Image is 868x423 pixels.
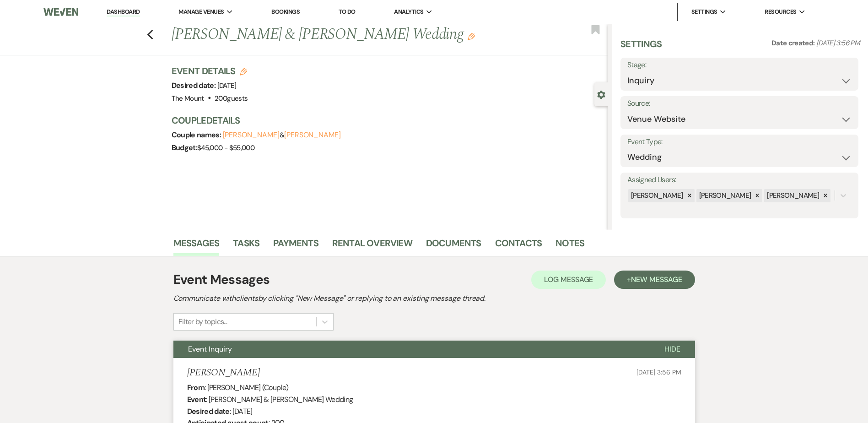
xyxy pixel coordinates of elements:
a: Messages [173,236,220,256]
a: Payments [273,236,318,256]
h1: Event Messages [173,270,270,289]
img: Weven Logo [43,2,78,22]
button: Edit [468,32,475,40]
b: Desired date [187,407,230,416]
div: [PERSON_NAME] [764,189,820,202]
h5: [PERSON_NAME] [187,367,260,379]
span: Event Inquiry [188,344,232,354]
button: [PERSON_NAME] [284,131,341,139]
a: To Do [339,8,356,16]
button: [PERSON_NAME] [223,131,280,139]
div: [PERSON_NAME] [696,189,753,202]
span: Log Message [544,275,593,284]
b: From [187,383,205,392]
span: The Mount [172,94,204,103]
a: Contacts [495,236,542,256]
span: Resources [765,7,796,16]
button: Log Message [531,271,606,289]
span: $45,000 - $55,000 [197,143,254,152]
span: Date created: [771,38,816,48]
button: +New Message [614,271,695,289]
h3: Settings [620,38,662,58]
span: Couple names: [172,130,223,140]
span: & [223,130,341,140]
span: 200 guests [215,94,248,103]
div: Filter by topics... [178,316,227,327]
span: New Message [631,275,682,284]
button: Close lead details [597,90,605,98]
h2: Communicate with clients by clicking "New Message" or replying to an existing message thread. [173,293,695,304]
span: Budget: [172,143,198,152]
span: Settings [691,7,717,16]
span: [DATE] 3:56 PM [816,38,860,48]
a: Bookings [271,8,300,16]
h3: Event Details [172,65,248,77]
span: Analytics [394,7,423,16]
span: [DATE] [217,81,237,90]
a: Tasks [233,236,259,256]
span: Desired date: [172,81,217,90]
label: Stage: [627,59,852,72]
h3: Couple Details [172,114,598,127]
div: [PERSON_NAME] [628,189,685,202]
label: Assigned Users: [627,174,852,187]
label: Source: [627,97,852,110]
span: [DATE] 3:56 PM [636,368,681,376]
a: Notes [555,236,584,256]
h1: [PERSON_NAME] & [PERSON_NAME] Wedding [172,24,517,46]
a: Rental Overview [332,236,412,256]
a: Dashboard [107,8,140,16]
label: Event Type: [627,136,852,149]
button: Event Inquiry [173,341,650,358]
span: Manage Venues [178,7,224,16]
button: Hide [650,341,695,358]
span: Hide [664,344,680,354]
a: Documents [426,236,481,256]
b: Event [187,395,206,404]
